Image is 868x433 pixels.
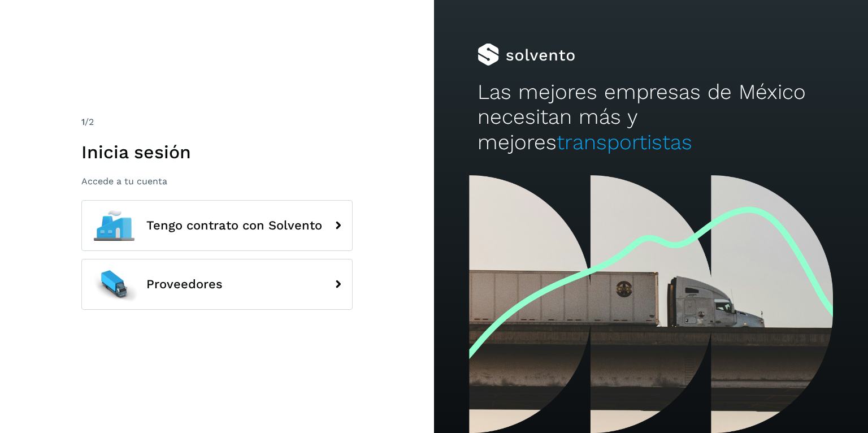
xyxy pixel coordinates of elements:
[146,278,223,291] span: Proveedores
[81,116,85,127] span: 1
[81,176,353,187] p: Accede a tu cuenta
[146,219,322,232] span: Tengo contrato con Solvento
[81,259,353,310] button: Proveedores
[557,130,692,154] span: transportistas
[81,200,353,251] button: Tengo contrato con Solvento
[81,115,353,129] div: /2
[478,80,824,155] h2: Las mejores empresas de México necesitan más y mejores
[81,141,353,163] h1: Inicia sesión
